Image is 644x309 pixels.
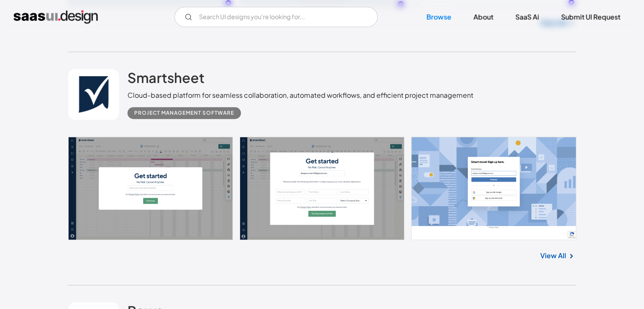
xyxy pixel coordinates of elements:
[540,251,566,261] a: View All
[463,8,503,26] a: About
[505,8,549,26] a: SaaS Ai
[127,90,473,100] div: Cloud-based platform for seamless collaboration, automated workflows, and efficient project manag...
[174,7,378,27] form: Email Form
[14,10,98,24] a: home
[127,69,205,86] h2: Smartsheet
[134,108,234,118] div: Project Management Software
[416,8,462,26] a: Browse
[551,8,630,26] a: Submit UI Request
[127,69,205,90] a: Smartsheet
[174,7,378,27] input: Search UI designs you're looking for...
